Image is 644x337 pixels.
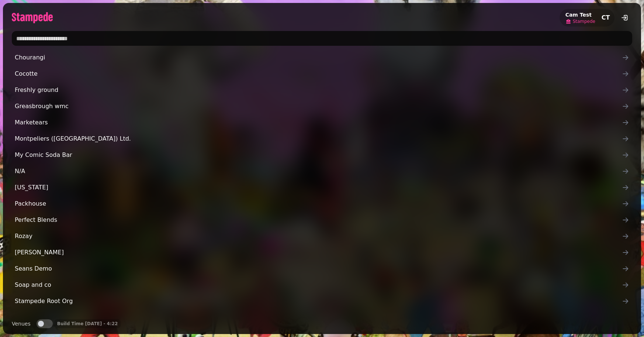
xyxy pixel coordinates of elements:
span: Cocotte [15,69,622,78]
a: Freshly ground [12,83,632,97]
button: logout [617,10,632,25]
a: [US_STATE] [12,180,632,195]
span: Packhouse [15,199,622,208]
a: My Comic Soda Bar [12,148,632,162]
h2: Cam Test [565,11,595,18]
span: Marketears [15,118,622,127]
a: Marketears [12,115,632,130]
span: [US_STATE] [15,183,622,192]
p: Build Time [DATE] - 4:22 [57,321,118,327]
a: Rozay [12,229,632,244]
a: Greasbrough wmc [12,99,632,114]
a: Packhouse [12,196,632,211]
a: Montpeliers ([GEOGRAPHIC_DATA]) Ltd. [12,131,632,146]
span: Stampede [573,18,595,24]
span: N/A [15,167,622,176]
a: Cocotte [12,66,632,81]
a: Seans Demo [12,261,632,276]
span: [PERSON_NAME] [15,248,622,257]
a: N/A [12,164,632,179]
span: Rozay [15,232,622,241]
a: Stampede [565,18,595,24]
label: Venues [12,319,31,328]
a: The Little Bakery [12,310,632,325]
a: Perfect Blends [12,213,632,227]
span: Stampede Root Org [15,297,622,306]
span: Montpeliers ([GEOGRAPHIC_DATA]) Ltd. [15,134,622,143]
a: Chourangi [12,50,632,65]
span: Seans Demo [15,264,622,273]
img: logo [12,12,53,23]
a: [PERSON_NAME] [12,245,632,260]
span: Greasbrough wmc [15,102,622,111]
span: My Comic Soda Bar [15,151,622,159]
span: The Little Bakery [15,313,622,322]
span: CT [602,15,610,21]
span: Perfect Blends [15,216,622,224]
a: Stampede Root Org [12,294,632,309]
span: Freshly ground [15,86,622,94]
a: Soap and co [12,278,632,292]
span: Soap and co [15,281,622,289]
span: Chourangi [15,53,622,62]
